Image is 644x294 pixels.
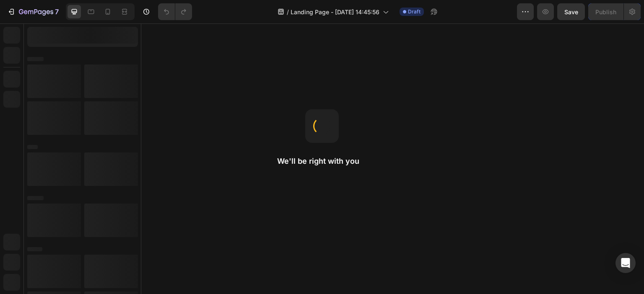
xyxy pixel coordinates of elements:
[277,156,367,166] h2: We'll be right with you
[158,3,192,20] div: Undo/Redo
[564,8,578,15] span: Save
[3,3,62,20] button: 7
[557,3,585,20] button: Save
[291,8,379,16] span: Landing Page - [DATE] 14:45:56
[588,3,623,20] button: Publish
[408,8,421,15] span: Draft
[287,8,289,16] span: /
[595,8,616,16] div: Publish
[55,7,59,17] p: 7
[615,253,636,273] div: Open Intercom Messenger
